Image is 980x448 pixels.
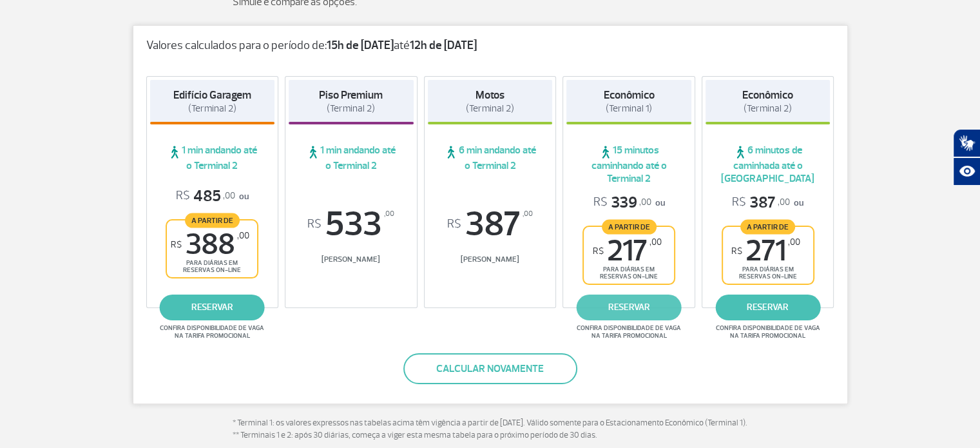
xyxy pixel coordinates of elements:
span: 485 [176,186,235,206]
span: Confira disponibilidade de vaga na tarifa promocional [714,324,822,340]
span: 15 minutos caminhando até o Terminal 2 [566,144,691,185]
button: Abrir tradutor de língua de sinais. [953,129,980,157]
strong: Econômico [742,88,793,102]
sup: ,00 [649,237,662,248]
p: * Terminal 1: os valores expressos nas tabelas acima têm vigência a partir de [DATE]. Válido some... [233,417,748,442]
span: para diárias em reservas on-line [734,266,802,280]
sup: R$ [447,217,461,231]
span: 387 [732,193,790,213]
span: (Terminal 2) [744,102,792,115]
span: [PERSON_NAME] [289,255,414,264]
span: A partir de [602,219,657,234]
span: 1 min andando até o Terminal 2 [150,144,275,172]
strong: 15h de [DATE] [327,38,394,53]
sup: R$ [171,239,182,250]
span: 6 minutos de caminhada até o [GEOGRAPHIC_DATA] [706,144,831,185]
span: A partir de [185,213,240,228]
span: para diárias em reservas on-line [595,266,663,280]
span: 387 [428,207,553,242]
div: Plugin de acessibilidade da Hand Talk. [953,129,980,186]
a: reservar [577,295,682,320]
span: (Terminal 1) [606,102,652,115]
sup: ,00 [523,207,533,221]
sup: R$ [731,246,742,257]
p: Valores calculados para o período de: até [146,39,834,53]
span: para diárias em reservas on-line [178,259,246,274]
a: reservar [160,295,265,320]
span: 388 [171,230,249,259]
sup: ,00 [788,237,800,248]
span: 339 [593,193,651,213]
sup: ,00 [237,230,249,241]
strong: 12h de [DATE] [410,38,477,53]
strong: Edifício Garagem [173,88,251,102]
strong: Motos [476,88,504,102]
strong: Piso Premium [319,88,383,102]
span: 217 [593,237,662,266]
strong: Econômico [604,88,655,102]
a: reservar [715,295,820,320]
span: 533 [289,207,414,242]
span: (Terminal 2) [327,102,375,115]
span: Confira disponibilidade de vaga na tarifa promocional [575,324,683,340]
sup: ,00 [384,207,394,221]
span: 271 [731,237,800,266]
span: Confira disponibilidade de vaga na tarifa promocional [158,324,266,340]
sup: R$ [307,217,322,231]
p: ou [593,193,665,213]
span: A partir de [740,219,795,234]
p: ou [176,186,249,206]
p: ou [732,193,803,213]
span: (Terminal 2) [466,102,514,115]
sup: R$ [593,246,604,257]
span: 6 min andando até o Terminal 2 [428,144,553,172]
span: [PERSON_NAME] [428,255,553,264]
button: Abrir recursos assistivos. [953,157,980,186]
span: (Terminal 2) [188,102,236,115]
button: Calcular novamente [403,353,577,384]
span: 1 min andando até o Terminal 2 [289,144,414,172]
